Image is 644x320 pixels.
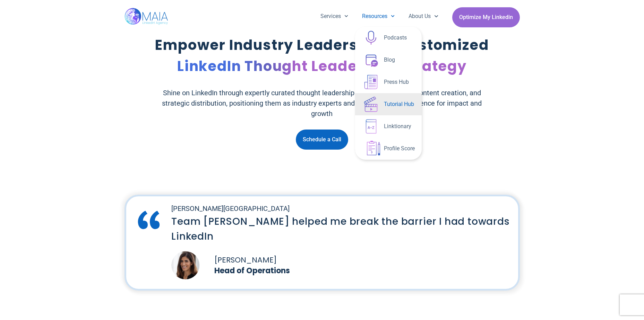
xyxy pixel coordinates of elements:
[303,133,341,146] span: Schedule a Call
[355,27,422,49] a: Podcasts
[402,7,445,25] a: About Us
[459,11,513,24] span: Optimize My Linkedin
[171,203,516,214] h2: [PERSON_NAME][GEOGRAPHIC_DATA]
[314,7,445,25] nav: Menu
[355,49,422,71] a: Blog
[355,137,422,160] a: Profile Score
[355,115,422,137] a: Linktionary
[171,214,516,244] h2: Team [PERSON_NAME] helped me break the barrier I had towards LinkedIn
[355,93,422,115] a: Tutorial Hub
[355,7,402,25] a: Resources
[296,130,348,150] a: Schedule a Call
[171,251,200,279] img: Picture of Dana Barda
[214,266,516,276] p: Head of Operations
[355,27,422,160] ul: Resources
[314,7,355,25] a: Services
[452,7,520,27] a: Optimize My Linkedin
[155,35,489,77] h1: Empower Industry Leaders with Customized
[355,71,422,93] a: Press Hub
[159,88,485,119] p: Shine on LinkedIn through expertly curated thought leadership strategies, tailored content creati...
[177,56,467,76] span: LinkedIn Thought Leadership Strategy
[133,203,165,237] img: blue-quotes
[214,254,516,266] h5: [PERSON_NAME]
